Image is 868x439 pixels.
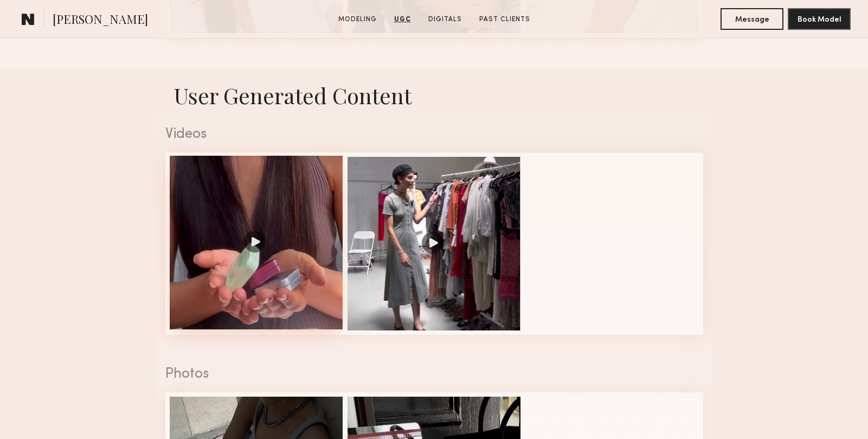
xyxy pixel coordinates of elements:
[721,8,783,30] button: Message
[424,15,466,24] a: Digitals
[390,15,415,24] a: UGC
[475,15,535,24] a: Past Clients
[165,128,703,142] div: Videos
[788,8,851,30] button: Book Model
[334,15,381,24] a: Modeling
[157,81,712,110] h1: User Generated Content
[788,14,851,23] a: Book Model
[53,11,148,30] span: [PERSON_NAME]
[165,367,703,381] div: Photos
